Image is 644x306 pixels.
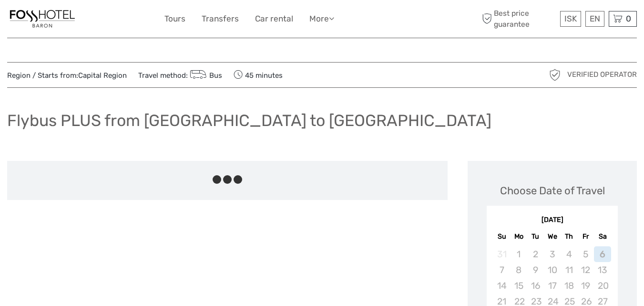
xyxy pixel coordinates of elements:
div: Not available Tuesday, September 9th, 2025 [527,262,544,278]
div: Not available Friday, September 19th, 2025 [577,278,594,294]
div: Not available Thursday, September 18th, 2025 [561,278,577,294]
div: Mo [511,230,527,243]
a: Tours [164,12,185,26]
span: 45 minutes [234,68,283,82]
div: Not available Tuesday, September 16th, 2025 [527,278,544,294]
div: Th [561,230,577,243]
div: Not available Monday, September 8th, 2025 [511,262,527,278]
div: Su [493,230,510,243]
div: Not available Friday, September 5th, 2025 [577,246,594,262]
div: Not available Thursday, September 11th, 2025 [561,262,577,278]
div: Tu [527,230,544,243]
div: Fr [577,230,594,243]
a: Capital Region [78,71,127,80]
div: Not available Tuesday, September 2nd, 2025 [527,246,544,262]
div: Sa [594,230,611,243]
span: Best price guarantee [480,8,558,29]
img: 1355-f22f4eb0-fb05-4a92-9bea-b034c25151e6_logo_small.jpg [7,7,78,31]
div: Not available Saturday, September 6th, 2025 [594,246,611,262]
img: verified_operator_grey_128.png [547,67,562,83]
div: Not available Sunday, August 31st, 2025 [493,246,510,262]
span: 0 [624,14,633,23]
div: Not available Friday, September 12th, 2025 [577,262,594,278]
span: Travel method: [138,68,222,82]
div: Not available Wednesday, September 10th, 2025 [544,262,561,278]
div: Not available Sunday, September 14th, 2025 [493,278,510,294]
div: Not available Saturday, September 20th, 2025 [594,278,611,294]
div: Not available Monday, September 15th, 2025 [511,278,527,294]
div: Not available Thursday, September 4th, 2025 [561,246,577,262]
div: We [544,230,561,243]
a: Car rental [255,12,293,26]
span: Region / Starts from: [7,71,127,81]
div: Not available Wednesday, September 3rd, 2025 [544,246,561,262]
span: ISK [564,14,577,23]
h1: Flybus PLUS from [GEOGRAPHIC_DATA] to [GEOGRAPHIC_DATA] [7,111,491,130]
span: Verified Operator [567,70,637,80]
a: Transfers [202,12,239,26]
div: Not available Sunday, September 7th, 2025 [493,262,510,278]
div: Not available Wednesday, September 17th, 2025 [544,278,561,294]
a: Bus [188,71,222,80]
div: Not available Saturday, September 13th, 2025 [594,262,611,278]
a: More [309,12,334,26]
div: Not available Monday, September 1st, 2025 [511,246,527,262]
div: Choose Date of Travel [500,183,605,198]
div: EN [585,11,604,27]
div: [DATE] [487,215,618,225]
